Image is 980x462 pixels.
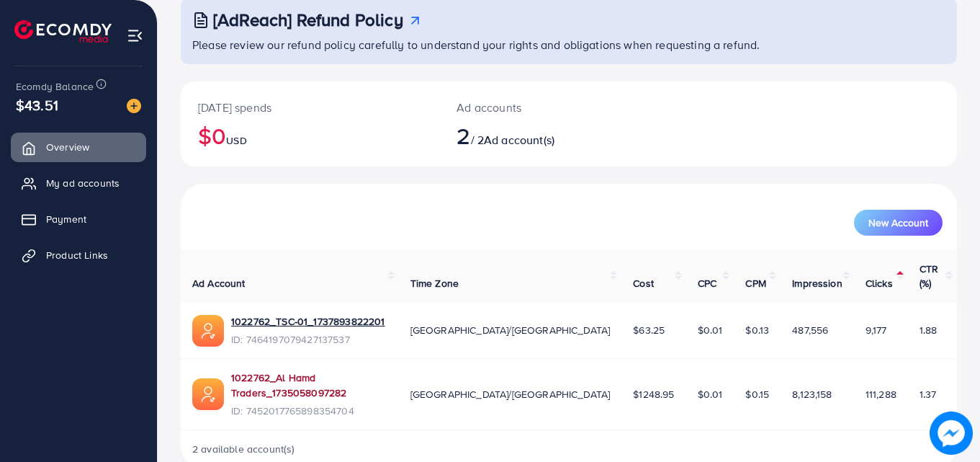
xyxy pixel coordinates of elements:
img: image [930,412,973,455]
a: Overview [11,133,146,161]
p: [DATE] spends [198,99,422,116]
img: menu [127,27,143,44]
span: $63.25 [633,323,665,337]
span: Clicks [866,276,893,290]
span: CTR (%) [920,262,938,290]
img: image [127,99,141,113]
a: My ad accounts [11,169,146,197]
span: My ad accounts [46,176,120,190]
h3: [AdReach] Refund Policy [213,9,403,30]
a: 1022762_Al Hamd Traders_1735058097282 [231,370,387,400]
span: ID: 7452017765898354704 [231,404,387,418]
span: Ad account(s) [484,132,554,148]
span: 9,177 [866,323,887,337]
span: Impression [792,276,842,290]
span: 2 available account(s) [192,442,295,456]
span: USD [226,133,246,148]
p: Ad accounts [457,99,616,116]
span: Ecomdy Balance [16,79,94,94]
span: Payment [46,212,86,226]
span: 1.88 [920,323,938,337]
span: 2 [457,119,470,152]
img: ic-ads-acc.e4c84228.svg [192,315,224,347]
span: Ad Account [192,276,246,290]
span: $0.13 [745,323,769,337]
a: 1022762_TSC-01_1737893822201 [231,314,385,329]
span: $0.01 [698,387,723,401]
span: [GEOGRAPHIC_DATA]/[GEOGRAPHIC_DATA] [410,387,611,401]
h2: / 2 [457,122,616,149]
span: ID: 7464197079427137537 [231,332,385,347]
span: Cost [633,276,654,290]
span: Product Links [46,248,108,262]
img: logo [14,20,112,43]
button: New Account [854,210,943,236]
span: Overview [46,140,89,154]
h2: $0 [198,122,422,149]
a: Product Links [11,241,146,270]
span: 487,556 [792,323,828,337]
span: $0.15 [745,387,769,401]
span: New Account [868,218,928,228]
span: $0.01 [698,323,723,337]
span: CPM [745,276,765,290]
span: $43.51 [16,94,58,115]
p: Please review our refund policy carefully to understand your rights and obligations when requesti... [192,36,948,53]
a: Payment [11,205,146,234]
span: 1.37 [920,387,937,401]
span: CPC [698,276,716,290]
span: Time Zone [410,276,459,290]
span: [GEOGRAPHIC_DATA]/[GEOGRAPHIC_DATA] [410,323,611,337]
span: $1248.95 [633,387,674,401]
span: 8,123,158 [792,387,832,401]
span: 111,288 [866,387,896,401]
img: ic-ads-acc.e4c84228.svg [192,378,224,410]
